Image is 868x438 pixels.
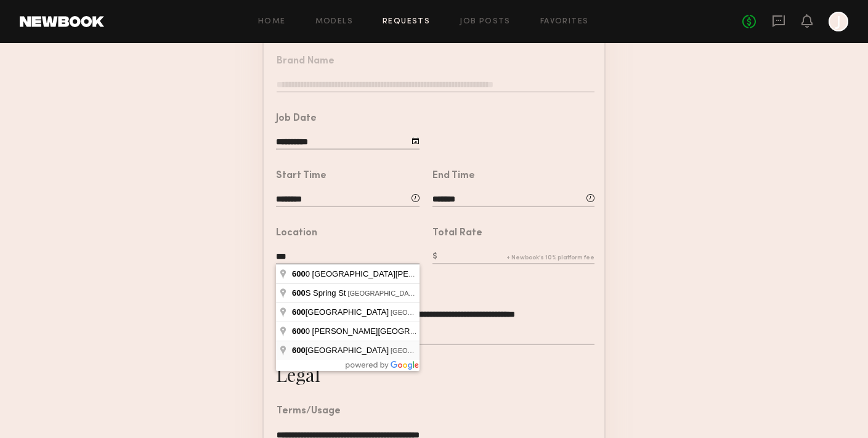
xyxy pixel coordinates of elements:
span: 600 [292,288,306,298]
span: 600 [292,307,306,317]
span: [GEOGRAPHIC_DATA], [GEOGRAPHIC_DATA], [GEOGRAPHIC_DATA] [347,290,567,297]
a: Favorites [540,18,589,26]
div: Terms/Usage [277,407,341,416]
span: 0 [GEOGRAPHIC_DATA][PERSON_NAME] [292,269,463,278]
span: [GEOGRAPHIC_DATA] [292,346,391,355]
span: S Spring St [292,288,347,298]
div: Job Date [276,114,317,124]
span: [GEOGRAPHIC_DATA], [GEOGRAPHIC_DATA], [GEOGRAPHIC_DATA] [391,347,610,354]
a: Home [258,18,286,26]
a: Job Posts [460,18,511,26]
span: 600 [292,326,306,336]
span: 0 [PERSON_NAME][GEOGRAPHIC_DATA] [292,326,463,336]
div: Total Rate [432,229,482,238]
a: Models [315,18,353,26]
span: 600 [292,269,306,278]
div: Location [276,229,317,238]
div: Start Time [276,171,327,181]
span: 600 [292,346,306,355]
div: End Time [432,171,475,181]
span: [GEOGRAPHIC_DATA], [GEOGRAPHIC_DATA], [GEOGRAPHIC_DATA] [391,309,610,316]
span: [GEOGRAPHIC_DATA] [292,307,391,317]
a: Requests [383,18,430,26]
a: J [829,12,848,31]
div: Legal [276,362,320,387]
